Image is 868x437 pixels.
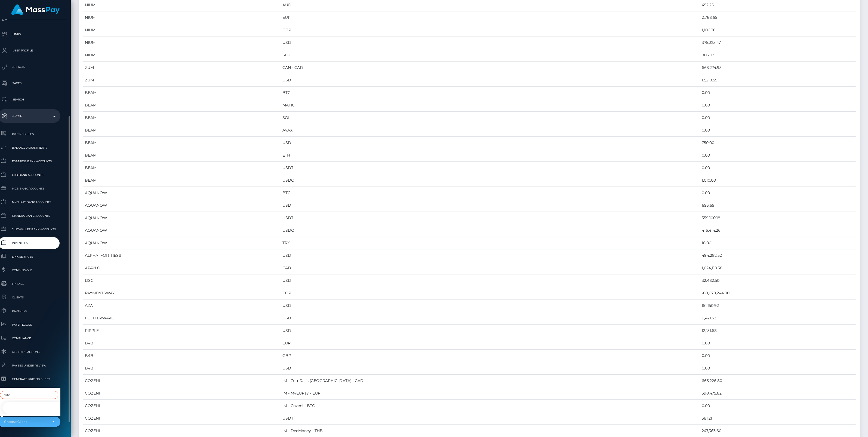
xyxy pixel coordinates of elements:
td: USD [281,36,700,49]
td: USDT [281,162,700,174]
td: 1,010.00 [700,174,856,187]
td: ETH [281,149,700,162]
td: 693.69 [700,199,856,212]
td: BEAM [83,174,281,187]
td: 381.21 [700,412,856,425]
td: AQUANOW [83,187,281,199]
td: IM - MyEUPay - EUR [281,387,700,400]
td: NIUM [83,11,281,24]
td: RIPPLE [83,325,281,337]
td: 0.00 [700,337,856,350]
td: IM - ZumRails [GEOGRAPHIC_DATA] - CAD [281,375,700,387]
td: 1,106.36 [700,24,856,36]
td: 6,421.53 [700,312,856,325]
td: 494,282.52 [700,249,856,262]
td: ALPHA_FORTRESS [83,249,281,262]
td: USD [281,362,700,375]
img: MassPay Logo [11,4,60,15]
td: 0.00 [700,350,856,362]
td: 375,323.47 [700,36,856,49]
td: USD [281,312,700,325]
td: COZENI [83,400,281,412]
td: 0.00 [700,149,856,162]
td: EUR [281,337,700,350]
td: USD [281,325,700,337]
td: COP [281,287,700,300]
td: GBP [281,350,700,362]
td: BTC [281,87,700,99]
td: 18.00 [700,237,856,249]
td: PAYMENTSWAY [83,287,281,300]
td: 663,274.95 [700,62,856,74]
td: GBP [281,24,700,36]
td: SEK [281,49,700,62]
td: BEAM [83,162,281,174]
td: BEAM [83,112,281,124]
td: USD [281,300,700,312]
td: 905.03 [700,49,856,62]
td: TRX [281,237,700,249]
td: 151,150.92 [700,300,856,312]
td: FLUTTERWAVE [83,312,281,325]
td: SOL [281,112,700,124]
td: ZUM [83,74,281,87]
td: USDT [281,412,700,425]
td: USDT [281,212,700,224]
td: 0.00 [700,187,856,199]
td: BEAM [83,87,281,99]
td: 750.00 [700,137,856,149]
td: CAD [281,262,700,274]
td: BEAM [83,124,281,137]
td: B4B [83,362,281,375]
td: -88,070,244.00 [700,287,856,300]
td: AQUANOW [83,212,281,224]
td: NIUM [83,49,281,62]
td: COZENI [83,375,281,387]
td: 1,024,110.38 [700,262,856,274]
td: BTC [281,187,700,199]
td: 0.00 [700,87,856,99]
td: AQUANOW [83,199,281,212]
td: APAYLO [83,262,281,274]
td: AQUANOW [83,237,281,249]
div: Choose Client [4,420,48,424]
td: AZA [83,300,281,312]
td: 359,100.18 [700,212,856,224]
td: DSG [83,274,281,287]
td: AQUANOW [83,224,281,237]
td: 0.00 [700,124,856,137]
td: 0.00 [700,400,856,412]
td: BEAM [83,137,281,149]
td: B4B [83,337,281,350]
td: 398,475.82 [700,387,856,400]
td: COZENI [83,412,281,425]
td: EUR [281,11,700,24]
td: 0.00 [700,112,856,124]
td: B4B [83,350,281,362]
td: NIUM [83,24,281,36]
td: 2,768.65 [700,11,856,24]
td: 0.00 [700,162,856,174]
td: 12,131.68 [700,325,856,337]
td: NIUM [83,36,281,49]
td: COZENI [83,387,281,400]
td: 665,226.80 [700,375,856,387]
td: 32,482.50 [700,274,856,287]
td: USDC [281,224,700,237]
td: IM - Cozeni - BTC [281,400,700,412]
td: USD [281,74,700,87]
td: AVAX [281,124,700,137]
td: USDC [281,174,700,187]
td: 13,219.55 [700,74,856,87]
td: CAN - CAD [281,62,700,74]
td: USD [281,199,700,212]
td: USD [281,249,700,262]
td: MATIC [281,99,700,112]
td: BEAM [83,99,281,112]
td: 0.00 [700,362,856,375]
td: 416,414.26 [700,224,856,237]
td: BEAM [83,149,281,162]
td: USD [281,274,700,287]
td: ZUM [83,62,281,74]
td: USD [281,137,700,149]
